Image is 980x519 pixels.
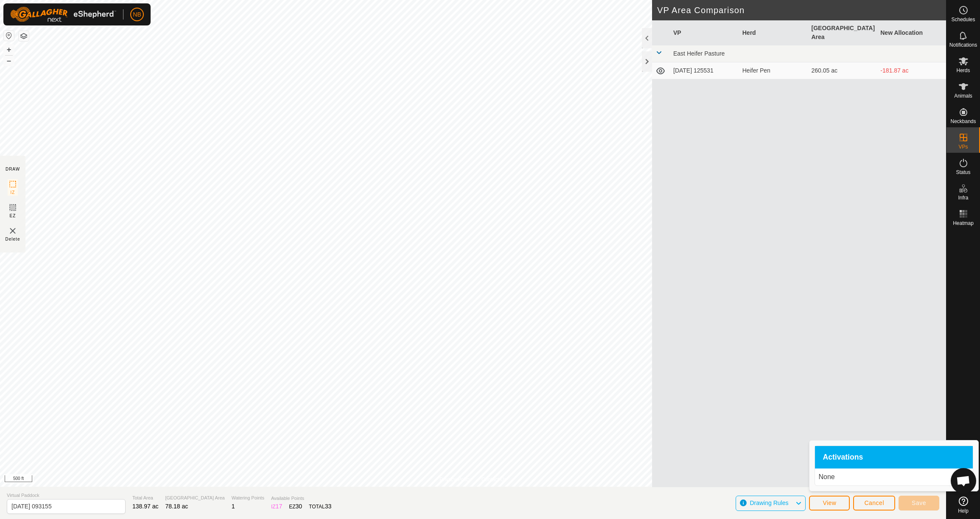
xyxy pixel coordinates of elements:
[670,20,739,45] th: VP
[4,45,14,55] button: +
[808,62,877,79] td: 260.05 ac
[276,503,283,510] span: 17
[296,503,302,510] span: 30
[853,496,895,511] button: Cancel
[808,20,877,45] th: [GEOGRAPHIC_DATA] Area
[232,503,235,510] span: 1
[133,10,141,19] span: NB
[750,499,788,506] span: Drawing Rules
[953,221,974,226] span: Heatmap
[823,499,836,506] span: View
[956,68,970,73] span: Herds
[132,494,159,502] span: Total Area
[823,454,863,461] span: Activations
[11,189,15,196] span: IZ
[10,7,116,22] img: Gallagher Logo
[956,170,970,175] span: Status
[19,31,29,41] button: Map Layers
[482,476,507,483] a: Contact Us
[912,499,926,506] span: Save
[7,492,126,499] span: Virtual Paddock
[440,476,471,483] a: Privacy Policy
[289,502,302,511] div: EZ
[4,31,14,41] button: Reset Map
[670,62,739,79] td: [DATE] 125531
[6,236,20,242] span: Delete
[6,166,20,172] div: DRAW
[271,495,331,502] span: Available Points
[950,119,976,124] span: Neckbands
[958,195,968,200] span: Infra
[8,226,18,236] img: VP
[132,503,159,510] span: 138.97 ac
[4,56,14,66] button: –
[958,144,968,149] span: VPs
[10,213,16,219] span: EZ
[877,62,946,79] td: -181.87 ac
[165,503,188,510] span: 78.18 ac
[946,493,980,517] a: Help
[739,20,808,45] th: Herd
[809,496,850,511] button: View
[673,50,725,57] span: East Heifer Pasture
[232,494,264,502] span: Watering Points
[309,502,331,511] div: TOTAL
[325,503,332,510] span: 33
[864,499,884,506] span: Cancel
[742,66,805,75] div: Heifer Pen
[958,508,969,513] span: Help
[818,472,969,482] p: None
[951,17,975,22] span: Schedules
[949,42,977,48] span: Notifications
[271,502,282,511] div: IZ
[657,5,946,15] h2: VP Area Comparison
[165,494,225,502] span: [GEOGRAPHIC_DATA] Area
[951,468,976,494] div: Open chat
[899,496,939,511] button: Save
[954,93,972,98] span: Animals
[877,20,946,45] th: New Allocation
